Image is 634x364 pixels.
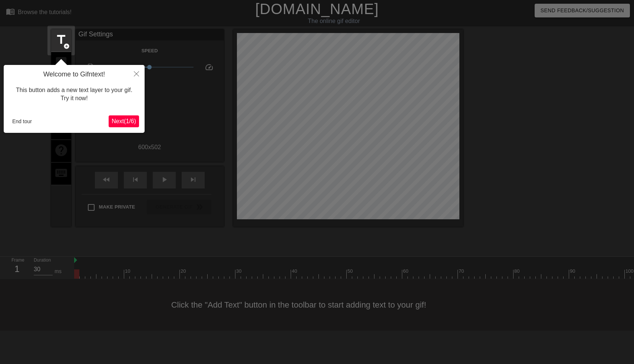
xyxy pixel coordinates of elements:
[109,115,139,127] button: Next
[9,116,35,127] button: End tour
[112,118,136,124] span: Next ( 1 / 6 )
[128,65,145,82] button: Close
[9,79,139,110] div: This button adds a new text layer to your gif. Try it now!
[9,70,139,79] h4: Welcome to Gifntext!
